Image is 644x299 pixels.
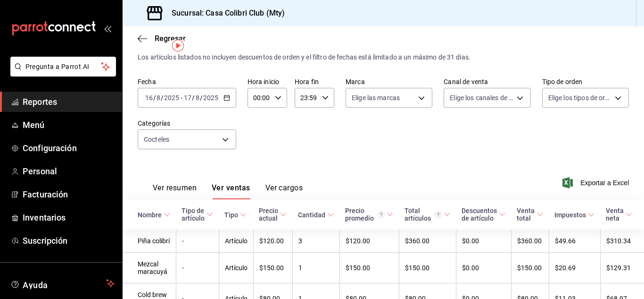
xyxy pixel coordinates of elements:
[153,183,303,199] div: navigation tabs
[23,165,115,178] span: Personal
[554,211,586,219] div: Impuestos
[145,94,153,102] input: --
[554,211,594,219] span: Impuestos
[450,93,513,103] span: Elige los canales de venta
[104,25,111,32] button: open_drawer_menu
[138,34,186,43] button: Regresar
[549,230,600,253] td: $49.66
[298,211,334,219] span: Cantidad
[517,207,535,222] div: Venta total
[339,253,399,283] td: $150.00
[292,253,339,283] td: 1
[23,95,115,108] span: Reportes
[399,253,456,283] td: $150.00
[153,183,197,199] button: Ver resumen
[176,253,219,283] td: -
[219,253,253,283] td: Artículo
[298,211,325,219] div: Cantidad
[192,94,195,102] span: /
[123,253,176,283] td: Mezcal maracuyá
[164,94,180,102] input: ----
[253,253,292,283] td: $150.00
[435,211,442,218] svg: El total artículos considera cambios de precios en los artículos así como costos adicionales por ...
[23,119,115,131] span: Menú
[195,94,200,102] input: --
[564,177,629,188] button: Exportar a Excel
[25,62,101,72] span: Pregunta a Parrot AI
[23,142,115,154] span: Configuración
[212,183,250,199] button: Ver ventas
[156,94,161,102] input: --
[7,68,116,78] a: Pregunta a Parrot AI
[549,253,600,283] td: $20.69
[23,234,115,247] span: Suscripción
[405,207,442,222] div: Total artículos
[511,253,549,283] td: $150.00
[23,211,115,224] span: Inventarios
[548,93,611,103] span: Elige los tipos de orden
[224,211,247,219] span: Tipo
[292,230,339,253] td: 3
[346,78,432,85] label: Marca
[399,230,456,253] td: $360.00
[511,230,549,253] td: $360.00
[295,78,334,85] label: Hora fin
[23,278,102,289] span: Ayuda
[200,94,203,102] span: /
[462,207,497,222] div: Descuentos de artículo
[606,207,624,222] div: Venta neta
[259,207,287,222] span: Precio actual
[138,211,162,219] div: Nombre
[345,207,385,222] div: Precio promedio
[265,183,303,199] button: Ver cargos
[517,207,543,222] span: Venta total
[176,230,219,253] td: -
[123,230,176,253] td: Piña colibrí
[444,78,530,85] label: Canal de venta
[259,207,278,222] div: Precio actual
[248,78,287,85] label: Hora inicio
[203,94,219,102] input: ----
[10,57,116,77] button: Pregunta a Parrot AI
[352,93,400,103] span: Elige las marcas
[219,230,253,253] td: Artículo
[23,188,115,201] span: Facturación
[172,40,184,51] img: Tooltip marker
[182,207,205,222] div: Tipo de artículo
[542,78,629,85] label: Tipo de orden
[378,211,385,218] svg: Precio promedio = Total artículos / cantidad
[155,34,186,43] span: Regresar
[224,211,238,219] div: Tipo
[138,78,236,85] label: Fecha
[456,253,511,283] td: $0.00
[138,52,629,62] div: Los artículos listados no incluyen descuentos de orden y el filtro de fechas está limitado a un m...
[405,207,450,222] span: Total artículos
[339,230,399,253] td: $120.00
[606,207,632,222] span: Venta neta
[182,207,213,222] span: Tipo de artículo
[462,207,505,222] span: Descuentos de artículo
[164,8,285,19] h3: Sucursal: Casa Colibri Club (Mty)
[253,230,292,253] td: $120.00
[138,120,236,127] label: Categorías
[183,94,192,102] input: --
[138,211,170,219] span: Nombre
[144,135,169,144] span: Cocteles
[345,207,393,222] span: Precio promedio
[456,230,511,253] td: $0.00
[181,94,182,102] span: -
[161,94,164,102] span: /
[153,94,156,102] span: /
